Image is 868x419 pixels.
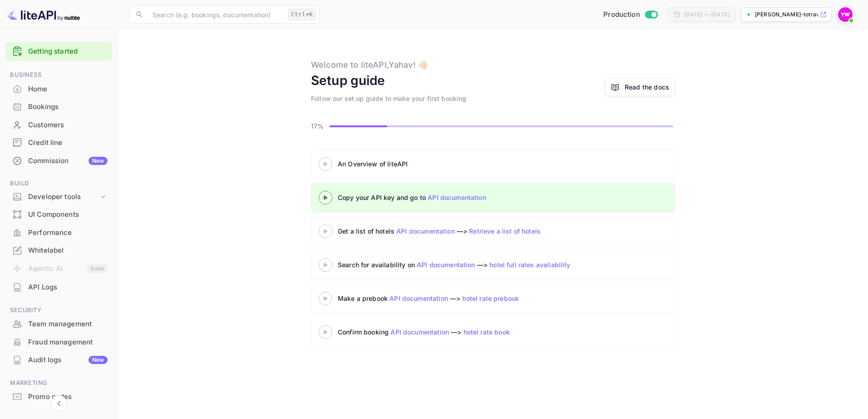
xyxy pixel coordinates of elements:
[28,319,108,329] div: Team management
[338,327,565,337] div: Confirm booking —>
[5,351,112,368] a: Audit logsNew
[5,378,112,388] span: Marketing
[5,80,112,97] a: Home
[464,328,510,336] a: hotel rate book
[311,121,327,131] p: 17%
[51,395,67,412] button: Collapse navigation
[338,260,656,269] div: Search for availability on —>
[5,242,112,259] a: Whitelabel
[7,7,80,22] img: LiteAPI logo
[489,261,570,269] a: hotel full rates availability
[147,5,284,24] input: Search (e.g. bookings, documentation)
[5,98,112,115] a: Bookings
[5,42,112,61] div: Getting started
[625,82,669,92] a: Read the docs
[417,261,475,269] a: API documentation
[5,315,112,333] div: Team management
[311,59,428,71] div: Welcome to liteAPI, Yahav ! 👋🏻
[5,242,112,259] div: Whitelabel
[5,152,112,169] a: CommissionNew
[5,80,112,98] div: Home
[28,337,108,348] div: Fraud management
[603,10,640,20] span: Production
[390,328,449,336] a: API documentation
[5,351,112,369] div: Audit logsNew
[338,294,565,303] div: Make a prebook —>
[5,134,112,152] div: Credit line
[5,224,112,242] div: Performance
[89,356,108,364] div: New
[605,78,675,96] a: Read the docs
[28,120,108,130] div: Customers
[5,98,112,116] div: Bookings
[89,157,108,165] div: New
[28,138,108,148] div: Credit line
[5,152,112,170] div: CommissionNew
[684,10,730,19] div: [DATE] — [DATE]
[28,156,108,166] div: Commission
[469,227,541,235] a: Retrieve a list of hotels
[28,192,99,202] div: Developer tools
[288,9,316,20] div: Ctrl+K
[28,209,108,220] div: UI Components
[28,245,108,256] div: Whitelabel
[5,315,112,332] a: Team management
[5,388,112,405] a: Promo codes
[28,392,108,402] div: Promo codes
[28,46,108,57] a: Getting started
[428,194,486,201] a: API documentation
[28,102,108,112] div: Bookings
[5,206,112,223] a: UI Components
[5,305,112,315] span: Security
[5,179,112,189] span: Build
[28,228,108,238] div: Performance
[338,193,565,202] div: Copy your API key and go to
[5,334,112,351] div: Fraud management
[838,7,853,22] img: Yahav Winkler
[28,355,108,365] div: Audit logs
[5,279,112,296] div: API Logs
[5,70,112,80] span: Business
[28,84,108,95] div: Home
[5,334,112,350] a: Fraud management
[28,282,108,293] div: API Logs
[5,116,112,133] a: Customers
[396,227,455,235] a: API documentation
[5,388,112,406] div: Promo codes
[5,116,112,134] div: Customers
[338,226,565,236] div: Get a list of hotels —>
[5,279,112,295] a: API Logs
[5,134,112,151] a: Credit line
[5,206,112,224] div: UI Components
[755,10,818,19] p: [PERSON_NAME]-totravel...
[462,294,519,302] a: hotel rate prebook
[5,189,112,205] div: Developer tools
[311,94,467,103] div: Follow our set up guide to make your first booking
[311,71,385,90] div: Setup guide
[600,10,661,20] div: Switch to Sandbox mode
[390,294,448,302] a: API documentation
[5,224,112,241] a: Performance
[338,159,565,169] div: An Overview of liteAPI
